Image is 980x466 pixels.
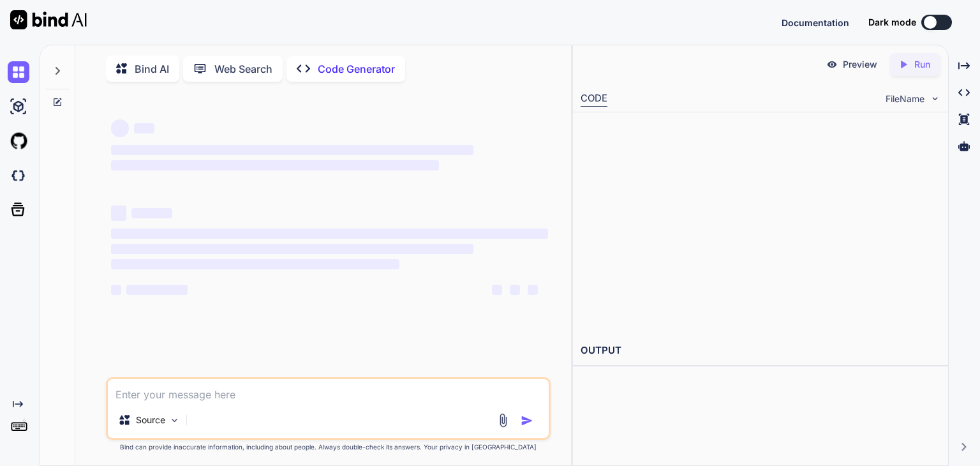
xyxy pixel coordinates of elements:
[528,285,538,295] span: ‌
[111,160,439,170] span: ‌
[886,93,924,105] span: FileName
[843,58,877,71] p: Preview
[521,414,533,427] img: icon
[581,91,607,107] div: CODE
[492,285,502,295] span: ‌
[782,17,849,28] span: Documentation
[214,61,272,77] p: Web Search
[111,285,121,295] span: ‌
[111,206,126,221] span: ‌
[135,61,169,77] p: Bind AI
[111,244,474,254] span: ‌
[510,285,520,295] span: ‌
[126,285,188,295] span: ‌
[318,61,395,77] p: Code Generator
[930,93,940,104] img: chevron down
[8,165,29,186] img: darkCloudIdeIcon
[573,336,948,366] h2: OUTPUT
[8,96,29,117] img: ai-studio
[111,119,129,137] span: ‌
[8,130,29,152] img: githubLight
[868,16,916,29] span: Dark mode
[134,123,154,133] span: ‌
[106,442,551,452] p: Bind can provide inaccurate information, including about people. Always double-check its answers....
[169,415,180,426] img: Pick Models
[10,10,87,29] img: Bind AI
[496,413,510,428] img: attachment
[136,414,165,426] p: Source
[8,61,29,83] img: chat
[782,16,849,29] button: Documentation
[914,58,930,71] p: Run
[826,59,838,70] img: preview
[111,229,548,239] span: ‌
[111,259,399,269] span: ‌
[111,145,474,155] span: ‌
[131,208,172,218] span: ‌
